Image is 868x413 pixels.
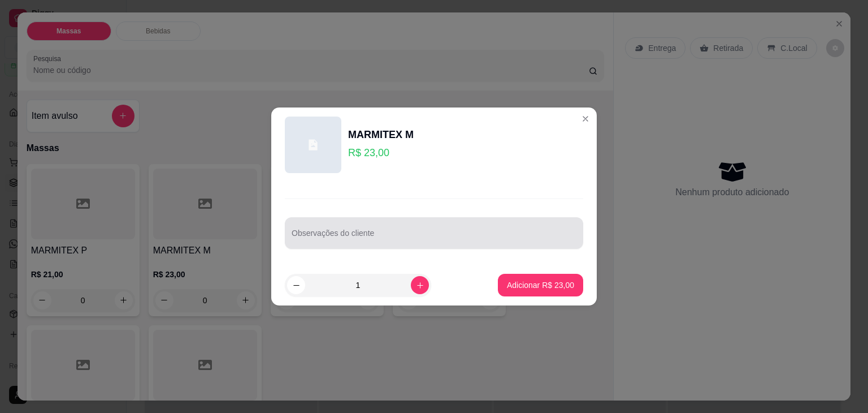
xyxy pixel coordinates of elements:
[507,279,574,291] p: Adicionar R$ 23,00
[348,127,414,143] div: MARMITEX M
[498,274,583,296] button: Adicionar R$ 23,00
[292,232,576,243] input: Observações do cliente
[576,110,594,128] button: Close
[348,145,414,161] p: R$ 23,00
[287,276,305,294] button: decrease-product-quantity
[411,276,429,294] button: increase-product-quantity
